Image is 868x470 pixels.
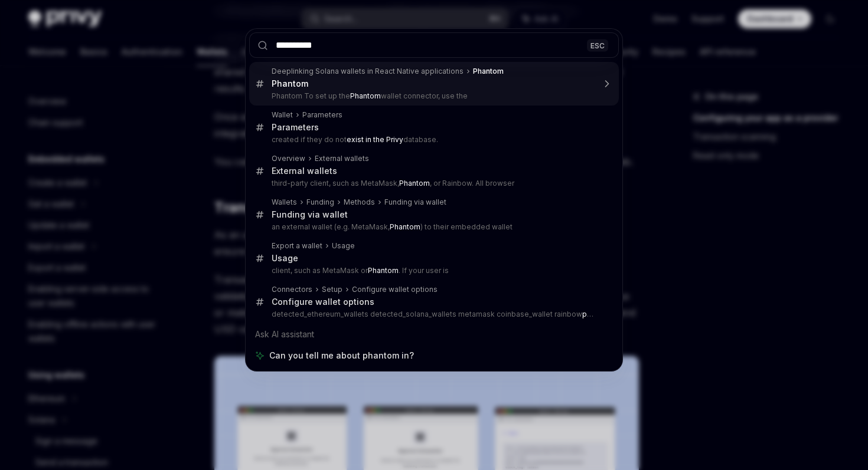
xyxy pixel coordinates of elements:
div: External wallets [272,166,337,176]
b: Phantom [399,179,430,188]
p: an external wallet (e.g. MetaMask, ) to their embedded wallet [272,222,594,232]
div: Wallets [272,198,297,207]
b: Phantom [350,91,381,100]
div: Parameters [272,122,319,133]
p: detected_ethereum_wallets detected_solana_wallets metamask coinbase_wallet rainbow [272,310,594,319]
div: Configure wallet options [272,297,374,307]
b: Phantom [272,78,308,88]
div: Export a wallet [272,241,322,251]
div: Deeplinking Solana wallets in React Native applications [272,67,464,76]
div: Funding via wallet [272,209,348,220]
div: Methods [344,198,375,207]
div: ESC [587,39,608,51]
p: Phantom To set up the wallet connector, use the [272,91,594,101]
div: Configure wallet options [352,285,438,294]
div: Funding [306,198,334,207]
b: Phantom [473,67,504,75]
p: client, such as MetaMask or . If your user is [272,266,594,275]
div: Usage [332,241,355,251]
b: exist in the Privy [347,135,403,144]
div: Usage [272,253,298,264]
b: Phantom [390,222,420,231]
div: Overview [272,154,305,163]
div: Ask AI assistant [249,324,619,345]
div: Connectors [272,285,312,294]
div: Setup [322,285,342,294]
p: third-party client, such as MetaMask, , or Rainbow. All browser [272,179,594,188]
b: phantom [582,310,613,318]
div: Parameters [302,110,342,120]
b: Phantom [368,266,399,275]
span: Can you tell me about phantom in? [269,350,414,361]
p: created if they do not database. [272,135,594,144]
div: Funding via wallet [384,198,446,207]
div: External wallets [315,154,369,163]
div: Wallet [272,110,293,120]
